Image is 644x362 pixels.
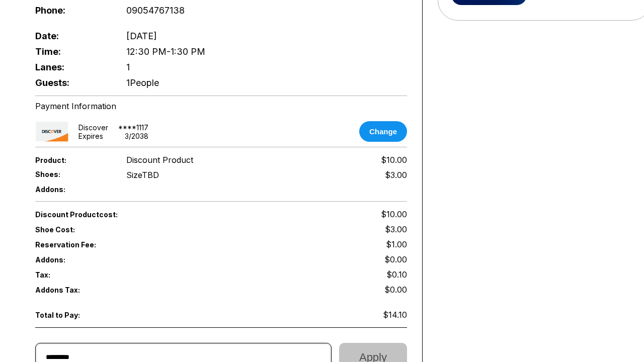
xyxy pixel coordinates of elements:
span: 1 [126,62,130,72]
span: 09054767138 [126,5,185,16]
span: Shoes: [35,170,110,178]
span: Addons: [35,255,110,264]
span: $3.00 [385,224,407,234]
span: $0.00 [384,285,407,295]
span: $1.00 [386,239,407,249]
div: discover [78,123,108,132]
img: card [35,121,68,142]
span: 12:30 PM - 1:30 PM [126,46,205,57]
span: $10.00 [381,155,407,165]
div: $3.00 [385,170,407,180]
span: [DATE] [126,31,157,41]
span: $14.10 [383,310,407,320]
div: 3 / 2038 [125,132,148,140]
button: Change [359,121,407,142]
span: Phone: [35,5,110,16]
div: Payment Information [35,101,407,111]
div: Size TBD [126,170,159,180]
span: $10.00 [381,209,407,219]
span: Discount Product cost: [35,210,221,219]
span: Total to Pay: [35,311,110,319]
span: Time: [35,46,110,57]
span: Addons Tax: [35,286,110,294]
span: $0.10 [386,269,407,280]
span: Discount Product [126,155,193,165]
span: Reservation Fee: [35,240,221,249]
span: Addons: [35,185,110,194]
span: $0.00 [384,254,407,264]
span: Guests: [35,77,110,88]
span: Shoe Cost: [35,225,110,234]
span: Lanes: [35,62,110,72]
span: 1 People [126,77,159,88]
span: Tax: [35,270,110,279]
span: Product: [35,156,110,164]
div: Expires [78,132,103,140]
span: Date: [35,31,110,41]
